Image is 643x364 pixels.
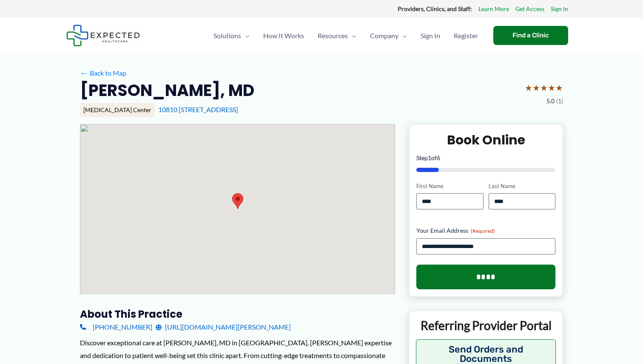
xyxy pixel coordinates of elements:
[478,3,509,14] a: Learn More
[493,26,568,45] a: Find a Clinic
[80,103,155,117] div: [MEDICAL_DATA] Center
[489,182,555,190] label: Last Name
[80,80,254,101] h2: [PERSON_NAME], MD
[546,96,555,107] span: 5.0
[398,21,407,51] span: Menu Toggle
[416,155,555,161] p: Step of
[80,69,88,77] span: ←
[515,3,544,14] a: Get Access
[416,226,555,235] label: Your Email Address
[525,80,532,96] span: ★
[213,21,241,51] span: Solutions
[414,21,447,51] a: Sign In
[454,21,478,51] span: Register
[241,21,250,51] span: Menu Toggle
[156,321,291,333] a: [URL][DOMAIN_NAME][PERSON_NAME]
[66,25,140,46] img: Expected Healthcare Logo - side, dark font, small
[80,321,152,333] a: [PHONE_NUMBER]
[256,21,311,51] a: How It Works
[311,21,363,51] a: ResourcesMenu Toggle
[263,21,304,51] span: How It Works
[548,80,555,96] span: ★
[540,80,548,96] span: ★
[437,154,440,161] span: 6
[471,228,495,234] span: (Required)
[555,80,563,96] span: ★
[363,21,414,51] a: CompanyMenu Toggle
[556,96,563,107] span: (1)
[348,21,356,51] span: Menu Toggle
[80,308,395,321] h3: About this practice
[416,182,483,190] label: First Name
[318,21,348,51] span: Resources
[551,3,568,14] a: Sign In
[80,67,126,79] a: ←Back to Map
[158,105,238,113] a: 10810 [STREET_ADDRESS]
[421,21,440,51] span: Sign In
[532,80,540,96] span: ★
[370,21,398,51] span: Company
[398,5,472,12] strong: Providers, Clinics, and Staff:
[207,21,256,51] a: SolutionsMenu Toggle
[416,132,555,148] h2: Book Online
[447,21,485,51] a: Register
[428,154,431,161] span: 1
[416,318,556,333] p: Referring Provider Portal
[207,21,485,51] nav: Primary Site Navigation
